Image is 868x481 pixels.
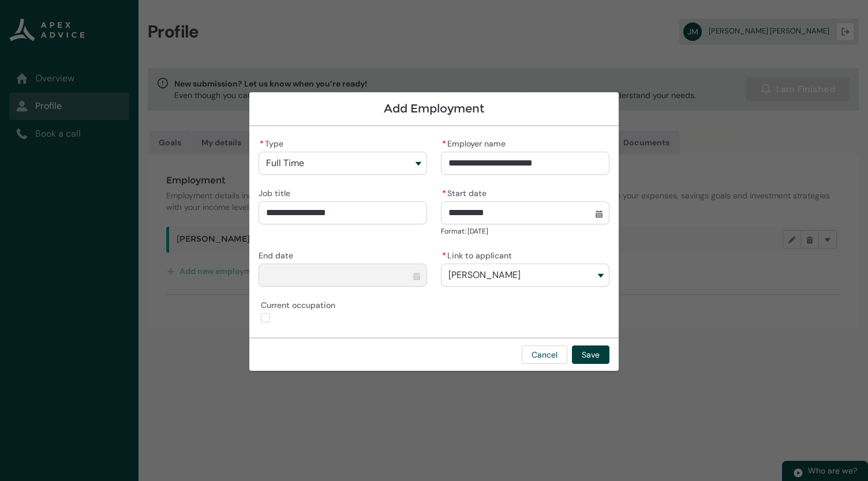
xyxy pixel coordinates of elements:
label: Link to applicant [441,247,517,261]
div: Format: [DATE] [441,226,609,237]
span: [PERSON_NAME] [448,270,521,280]
abbr: required [442,250,446,261]
abbr: required [442,138,446,149]
label: End date [259,247,298,261]
abbr: required [260,138,264,149]
label: Type [259,136,288,149]
abbr: required [442,188,446,198]
span: Full Time [266,158,304,168]
button: Link to applicant [441,264,609,287]
button: Cancel [522,345,567,364]
label: Employer name [441,136,510,149]
span: Current occupation [261,297,340,311]
button: Type [259,152,427,175]
button: Save [572,345,609,364]
label: Job title [259,185,295,199]
label: Start date [441,185,491,199]
h1: Add Employment [259,102,609,116]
